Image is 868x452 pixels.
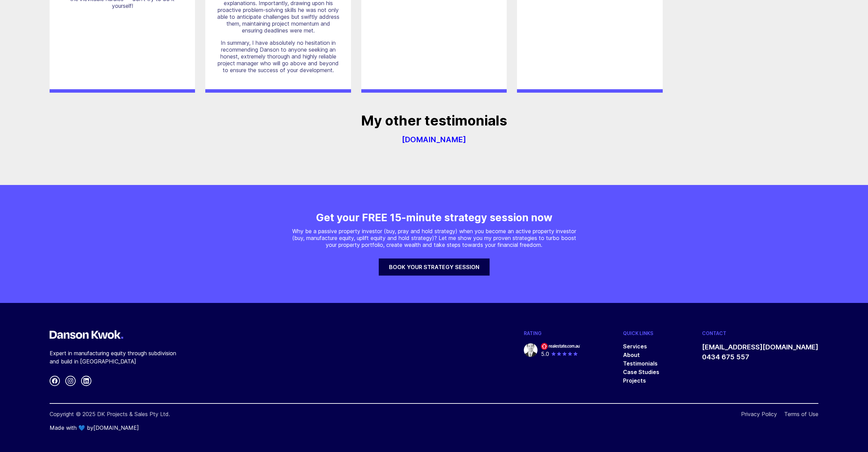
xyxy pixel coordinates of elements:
[541,343,580,350] img: real estate dot com dot au logo
[361,113,507,128] h2: My other testimonials
[289,228,580,248] p: Why be a passive property investor (buy, pray and hold strategy) when you become an active proper...
[216,39,340,74] p: In summary, I have absolutely no hesitation in recommending Danson to anyone seeking an honest, e...
[702,330,726,336] div: Contact
[524,343,580,357] a: Danson Kwok real estate dot com dot au logo 5.0
[93,424,139,431] a: [DOMAIN_NAME]
[541,350,578,357] div: 5.0
[702,343,818,351] a: [EMAIL_ADDRESS][DOMAIN_NAME]
[623,369,659,375] a: Case Studies
[524,330,542,336] div: Rating
[524,343,537,357] img: Danson Kwok
[741,411,777,417] a: Privacy Policy
[623,377,646,384] a: Projects
[623,343,647,350] a: Services
[702,353,749,361] a: 0434 675 557
[50,349,186,365] p: Expert in manufacturing equity through subdivision and build in [GEOGRAPHIC_DATA]
[50,424,818,431] p: Made with 💙 by
[316,212,553,223] h3: Get your FREE 15-minute strategy session now
[50,411,170,417] div: Copyright © 2025 DK Projects & Sales Pty Ltd.
[361,135,507,144] a: [DOMAIN_NAME]
[623,351,640,358] a: About
[623,360,658,367] a: Testimonials
[50,330,123,339] img: logo-horizontal-white.a1ec4fe.svg
[784,411,818,417] a: Terms of Use
[623,330,653,336] div: Quick Links
[379,258,490,276] a: Book your strategy session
